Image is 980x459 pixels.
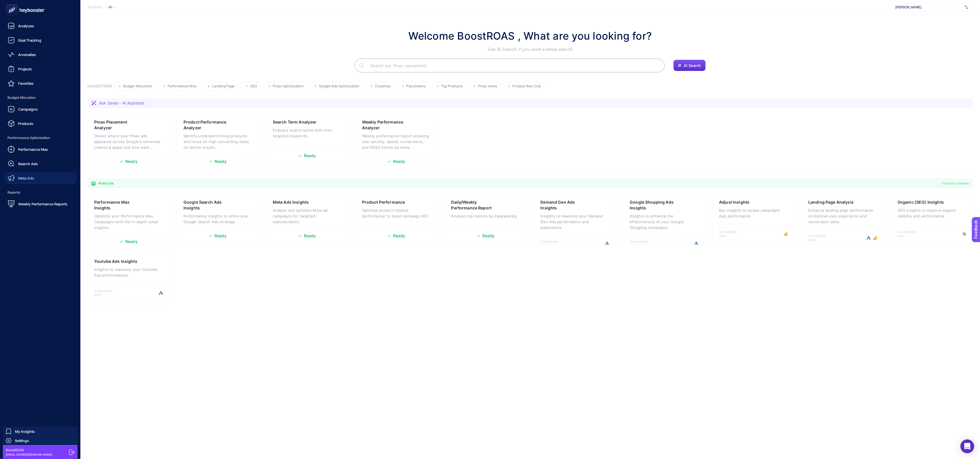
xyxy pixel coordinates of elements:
a: Campaigns [5,103,76,115]
span: Performance Max [168,84,197,88]
span: Favorites [18,81,34,86]
a: Anomalies [5,49,76,60]
a: Product Performance AnalyzerIdentify underperforming products and focus on high-converting items ... [177,112,259,165]
span: My Insights [15,429,35,434]
span: Analyzes [98,181,113,186]
a: Weekly Performance Reports [5,198,76,210]
p: Insights to maximize your Demand Gen Ads performance and placements. [540,213,609,230]
div: All [108,5,116,9]
span: Compatible with: [808,234,834,242]
span: Placements [406,84,426,88]
span: Ask Genie - AI Assistant [99,100,144,106]
span: Compatible with: [540,240,566,248]
span: 11 analyzes available [941,181,969,186]
span: Performance Optimization [5,132,76,144]
span: Meta Ads [18,176,34,180]
span: Settings [15,438,29,443]
span: Landing Page [212,84,235,88]
span: Anomalies [18,52,36,57]
a: Performance Max [5,144,76,155]
span: Products [18,121,33,126]
span: Feedback [3,2,22,6]
a: Search Term AnalyzerEvaluate search terms with their targeted keywordsReady [266,112,348,165]
h3: Weekly Performance Analyzer [362,119,413,131]
button: AI Search [673,60,705,71]
span: Search Ads [18,161,38,166]
span: Compatible with: [898,230,923,238]
a: Settings [3,436,78,445]
span: Ready [304,234,316,238]
span: [EMAIL_ADDRESS][DOMAIN_NAME] [6,452,52,457]
div: Open Intercom Messenger [960,439,974,453]
span: Ready [125,240,138,244]
a: My Insights [3,427,78,436]
a: Projects [5,63,76,75]
p: Analyze and optimize Meta ad campaigns for targeted improvements. [273,207,341,225]
p: Enhance landing page performance to improve user experience and conversion rates. [808,207,877,225]
a: Weekly Performance AnalyzerWeekly performance report showing user activity, spend, conversions, a... [355,112,438,165]
a: Products [5,118,76,129]
h3: Search Term Analyzer [273,119,317,125]
p: Weekly performance report showing user activity, spend, conversions, and ROAS trends by week. [362,133,431,150]
h3: Youtube Ads Insights [94,259,137,264]
p: Optimize product-related performance to boost campaign ROI. [362,207,431,219]
a: Search Ads [5,158,76,169]
span: Performance Max [18,147,48,152]
p: Shows where your Pmax ads appeared across Google's networks (videos & apps) and how each placemen... [94,133,163,150]
span: Google Ads Optimization [319,84,359,88]
a: Meta Ads InsightsAnalyze and optimize Meta ad campaigns for targeted improvements.Ready [266,192,348,245]
h3: Google Shopping Ads Insights [630,199,681,211]
span: Ready [214,159,227,163]
span: Pmax Optimization [273,84,304,88]
img: svg%3e [965,4,968,10]
span: AI Search [684,63,701,68]
p: Insights to maximize your Youtube Ads performances. [94,267,163,278]
span: Top Products [441,84,463,88]
a: Product PerformanceOptimize product-related performance to boost campaign ROI.Ready [355,192,438,245]
p: Evaluate search terms with their targeted keywords [273,127,341,139]
a: Performance Max InsightsOptimize your Performance Max Campaigns with the in-depth pmax insights.R... [87,192,170,245]
span: Product Ads Cost [513,84,541,88]
a: Daily/Weekly Performance ReportAnalyze top metrics by daily/weekly.Ready [444,192,527,245]
p: Insights to enhance the effectiveness of your Google Shopping campaigns. [630,213,698,230]
span: Weekly Performance Reports [18,202,67,206]
span: Analysis [87,5,102,9]
span: Compatible with: [94,289,120,297]
h3: Product Performance [362,199,405,205]
span: Ready [214,234,227,238]
a: Meta Ads [5,172,76,184]
a: Pmax Placement AnalyzerShows where your Pmax ads appeared across Google's networks (videos & apps... [87,112,170,165]
p: Use AI Search if you want a deep search [409,46,652,53]
a: Youtube Ads InsightsInsights to maximize your Youtube Ads performances.Compatible with: [87,252,170,304]
h3: Product Performance Analyzer [183,119,235,131]
h3: Pmax Placement Analyzer [94,119,144,131]
a: Favorites [5,78,76,89]
h1: Welcome BoostROAS , What are you looking for? [409,28,652,44]
p: Key insights to review campaigns App performance [719,207,788,219]
h3: Meta Ads Insights [273,199,309,205]
span: Compatible with: [719,230,745,238]
p: SEO insights to improve organic visibility and performance. [898,207,966,219]
p: Optimize your Performance Max Campaigns with the in-depth pmax insights. [94,213,163,230]
span: Analyses [18,24,34,28]
a: Adjust InsightsKey insights to review campaigns App performanceCompatible with: [712,192,795,245]
a: Organic (SEO) InsightsSEO insights to improve organic visibility and performance.Compatible with: [891,192,973,245]
a: Landing Page AnalysisEnhance landing page performance to improve user experience and conversion r... [801,192,884,245]
a: Google Search Ads InsightsPerformance insights to refine your Google Search Ads strategy.Ready [177,192,259,245]
span: Budget Allocation [123,84,152,88]
span: Campaigns [18,107,38,111]
span: Projects [18,67,32,71]
p: Identify underperforming products and focus on high-converting items for better results. [183,133,252,150]
span: Ready [393,234,405,238]
h3: SUGGESTIONS [87,84,112,91]
a: Goal Tracking [5,34,76,46]
span: [PERSON_NAME] [895,5,962,9]
span: Compatible with: [630,240,656,248]
h3: Landing Page Analysis [808,199,854,205]
span: Ready [482,234,495,238]
h3: Adjust Insights [719,199,749,205]
span: Ready [304,154,316,158]
a: Analyses [5,20,76,32]
h3: Daily/Weekly Performance Report [451,199,503,211]
span: Pmax terms [478,84,497,88]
